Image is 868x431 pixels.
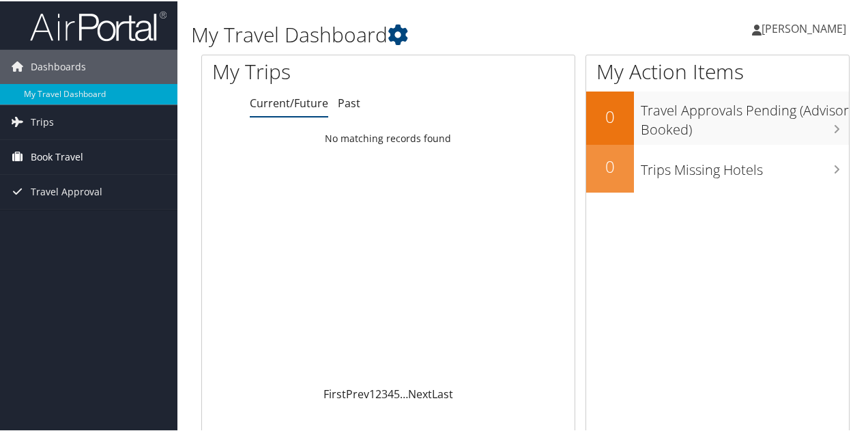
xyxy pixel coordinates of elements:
h1: My Travel Dashboard [191,19,637,48]
a: First [323,385,346,400]
h2: 0 [586,154,634,177]
span: Travel Approval [31,173,102,208]
a: 0Travel Approvals Pending (Advisor Booked) [586,90,849,143]
h1: My Action Items [586,56,849,85]
a: 0Trips Missing Hotels [586,143,849,191]
a: Next [408,385,432,400]
a: 4 [388,385,394,400]
span: … [400,385,408,400]
span: Trips [31,104,54,138]
h1: My Trips [212,56,409,85]
h3: Trips Missing Hotels [641,152,849,178]
a: 2 [375,385,381,400]
span: Book Travel [31,139,83,173]
span: Dashboards [31,48,86,83]
a: [PERSON_NAME] [752,7,860,48]
a: Current/Future [250,94,328,109]
span: [PERSON_NAME] [762,20,846,35]
a: 1 [369,385,375,400]
h2: 0 [586,104,634,127]
h3: Travel Approvals Pending (Advisor Booked) [641,93,849,138]
a: Last [432,385,453,400]
img: airportal-logo.png [30,9,167,41]
a: Prev [346,385,369,400]
a: 5 [394,385,400,400]
td: No matching records found [202,125,575,150]
a: 3 [381,385,388,400]
a: Past [338,94,360,109]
